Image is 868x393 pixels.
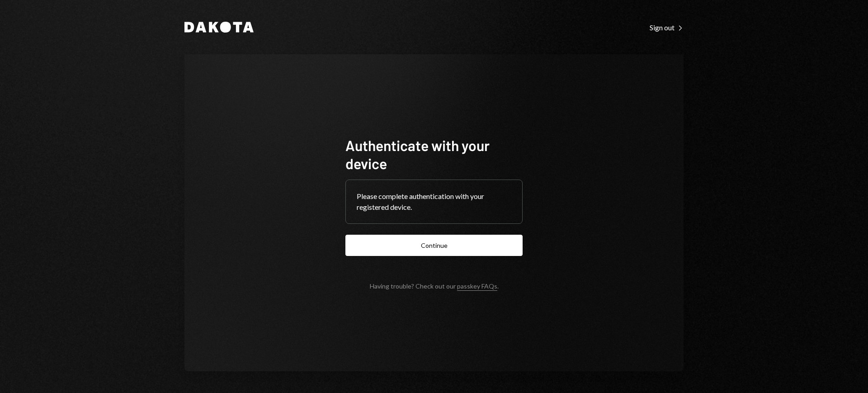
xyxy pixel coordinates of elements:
a: passkey FAQs [457,282,497,291]
div: Sign out [650,23,684,32]
button: Continue [345,235,523,256]
div: Having trouble? Check out our . [370,282,499,290]
a: Sign out [650,22,684,32]
h1: Authenticate with your device [345,136,523,172]
div: Please complete authentication with your registered device. [357,191,511,213]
